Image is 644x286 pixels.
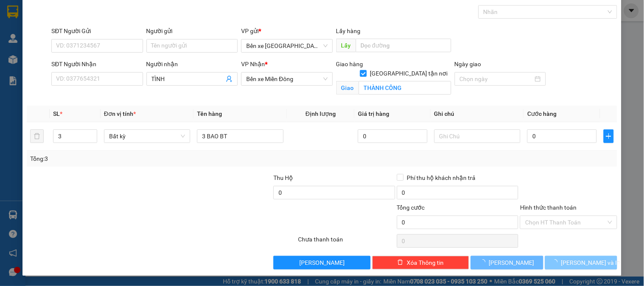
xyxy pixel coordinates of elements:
span: Xóa Thông tin [407,258,444,267]
button: [PERSON_NAME] và In [545,256,617,269]
span: Bến xe Quảng Ngãi [246,39,327,52]
span: Giao [336,81,359,95]
button: plus [604,129,614,143]
div: Người gửi [146,26,238,36]
span: Giá trị hàng [358,110,389,117]
button: delete [30,129,44,143]
span: plus [604,133,613,140]
div: Người nhận [146,59,238,69]
div: SĐT Người Gửi [51,26,143,36]
span: VP Nhận [241,61,265,67]
input: Giao tận nơi [359,81,451,95]
span: Tổng cước [397,204,425,211]
div: VP gửi [241,26,332,36]
span: user-add [226,76,233,82]
input: Dọc đường [356,39,451,52]
span: Giao hàng [336,61,363,67]
span: delete [397,259,403,266]
button: [PERSON_NAME] [471,256,543,269]
input: VD: Bàn, Ghế [197,129,283,143]
span: Bất kỳ [109,130,185,143]
span: Định lượng [306,110,336,117]
span: Bến xe Miền Đông [246,73,327,85]
span: [PERSON_NAME] [489,258,534,267]
div: Chưa thanh toán [297,235,396,250]
span: Cước hàng [527,110,557,117]
span: [PERSON_NAME] và In [561,258,621,267]
div: SĐT Người Nhận [51,59,143,69]
div: Tổng: 3 [30,154,249,163]
span: [GEOGRAPHIC_DATA] tận nơi [367,69,451,78]
span: SL [53,110,60,117]
span: Đơn vị tính [104,110,136,117]
span: Lấy [336,39,356,52]
input: Ghi Chú [434,129,520,143]
button: deleteXóa Thông tin [372,256,469,269]
span: loading [480,259,489,265]
button: [PERSON_NAME] [273,256,370,269]
span: Thu Hộ [273,174,293,181]
span: loading [552,259,561,265]
span: Lấy hàng [336,28,361,34]
label: Hình thức thanh toán [520,204,577,211]
span: Phí thu hộ khách nhận trả [404,173,479,182]
label: Ngày giao [455,61,481,67]
input: Ngày giao [460,74,533,84]
input: 0 [358,129,427,143]
th: Ghi chú [431,106,524,122]
span: [PERSON_NAME] [299,258,345,267]
span: Tên hàng [197,110,222,117]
